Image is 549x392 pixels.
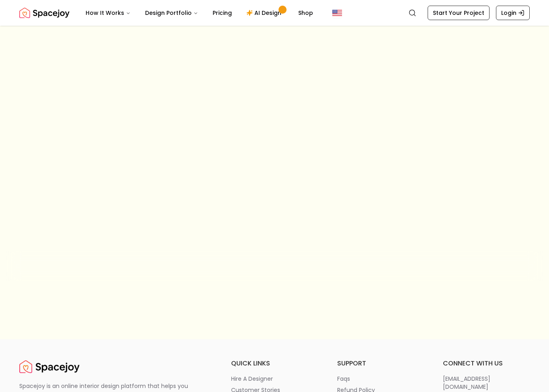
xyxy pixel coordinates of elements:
[231,359,318,368] h6: quick links
[428,6,490,20] a: Start Your Project
[139,5,205,21] button: Design Portfolio
[231,375,273,383] p: hire a designer
[337,359,424,368] h6: support
[332,8,342,18] img: United States
[79,5,137,21] button: How It Works
[292,5,320,21] a: Shop
[19,5,70,21] img: Spacejoy Logo
[337,375,350,383] p: faqs
[19,5,70,21] a: Spacejoy
[240,5,290,21] a: AI Design
[443,359,530,368] h6: connect with us
[206,5,238,21] a: Pricing
[337,375,424,383] a: faqs
[79,5,320,21] nav: Main
[19,359,80,375] img: Spacejoy Logo
[19,359,80,375] a: Spacejoy
[443,375,530,391] a: [EMAIL_ADDRESS][DOMAIN_NAME]
[231,375,318,383] a: hire a designer
[496,6,530,20] a: Login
